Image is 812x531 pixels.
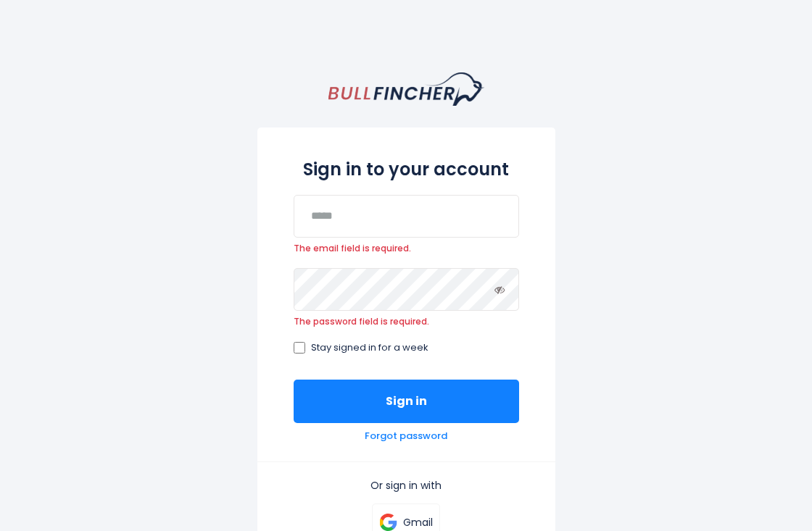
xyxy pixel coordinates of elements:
h2: Sign in to your account [294,159,519,180]
p: Or sign in with [294,479,519,492]
span: The password field is required. [294,316,519,327]
span: Stay signed in for a week [311,342,428,354]
p: Gmail [403,516,433,529]
span: The email field is required. [294,243,519,254]
a: Forgot password [365,430,447,443]
input: Stay signed in for a week [294,342,305,354]
button: Sign in [294,380,519,423]
a: homepage [328,72,484,106]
